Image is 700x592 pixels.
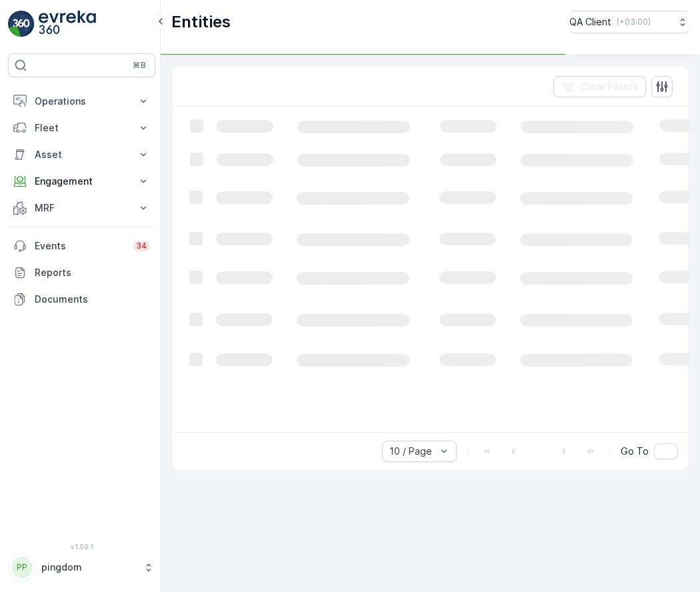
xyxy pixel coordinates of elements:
[35,239,125,253] p: Events
[580,80,638,93] p: Clear Filters
[8,543,155,551] span: v 1.50.1
[553,76,646,97] button: Clear Filters
[35,266,150,279] p: Reports
[569,15,611,29] p: QA Client
[621,445,649,458] span: Go To
[35,121,129,135] p: Fleet
[8,115,155,141] button: Fleet
[35,148,129,161] p: Asset
[11,557,33,578] div: PP
[617,17,651,27] p: ( +03:00 )
[35,201,129,215] p: MRF
[171,11,231,33] p: Entities
[8,195,155,221] button: MRF
[8,11,35,37] img: logo
[8,259,155,286] a: Reports
[8,141,155,168] button: Asset
[8,286,155,313] a: Documents
[8,553,155,581] button: PPpingdom
[8,233,155,259] a: Events34
[133,60,146,71] p: ⌘B
[35,293,150,306] p: Documents
[8,168,155,195] button: Engagement
[136,241,147,251] p: 34
[569,11,689,33] button: QA Client(+03:00)
[39,11,96,37] img: logo_light-DOdMpM7g.png
[35,175,129,188] p: Engagement
[35,95,129,108] p: Operations
[8,88,155,115] button: Operations
[41,561,137,574] p: pingdom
